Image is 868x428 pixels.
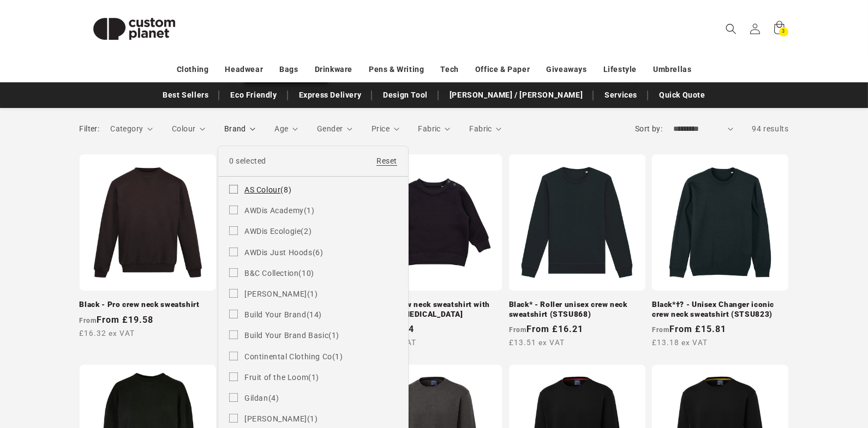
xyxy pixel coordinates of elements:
iframe: Chat Widget [813,376,868,428]
a: Clothing [177,60,209,79]
a: Giveaways [546,60,586,79]
a: Services [599,86,643,105]
a: Headwear [225,60,263,79]
a: Reset [376,154,397,168]
a: Best Sellers [157,86,214,105]
span: (14) [244,310,322,320]
a: [PERSON_NAME] / [PERSON_NAME] [444,86,588,105]
span: Build Your Brand Basic [244,331,328,340]
a: Express Delivery [294,86,367,105]
span: Gildan [244,394,268,402]
span: Fruit of the Loom [244,373,308,382]
span: AWDis Academy [244,206,304,215]
a: Design Tool [378,86,433,105]
a: Umbrellas [653,60,691,79]
a: Lifestyle [603,60,637,79]
span: Continental Clothing Co [244,352,332,361]
span: AWDis Ecologie [244,227,301,236]
img: Custom Planet [80,4,189,53]
span: B&C Collection [244,269,298,278]
a: Tech [440,60,458,79]
a: Eco Friendly [225,86,282,105]
span: AWDis Just Hoods [244,248,313,257]
span: Build Your Brand [244,310,307,319]
a: Bags [279,60,298,79]
summary: Brand (0 selected) [224,123,256,135]
span: (6) [244,248,323,257]
span: (1) [244,330,339,340]
span: [PERSON_NAME] [244,414,307,423]
span: [PERSON_NAME] [244,290,307,298]
span: (8) [244,185,291,195]
span: (2) [244,226,312,236]
span: 0 selected [229,156,266,165]
a: Office & Paper [475,60,530,79]
a: Pens & Writing [369,60,424,79]
span: (1) [244,289,318,299]
span: (10) [244,268,314,278]
span: (1) [244,414,318,424]
span: (4) [244,393,279,403]
span: (1) [244,352,343,361]
span: (1) [244,372,319,382]
span: AS Colour [244,185,280,194]
a: Quick Quote [654,86,711,105]
span: (1) [244,206,315,215]
a: Drinkware [315,60,352,79]
span: 3 [782,27,785,37]
summary: Search [719,17,743,41]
